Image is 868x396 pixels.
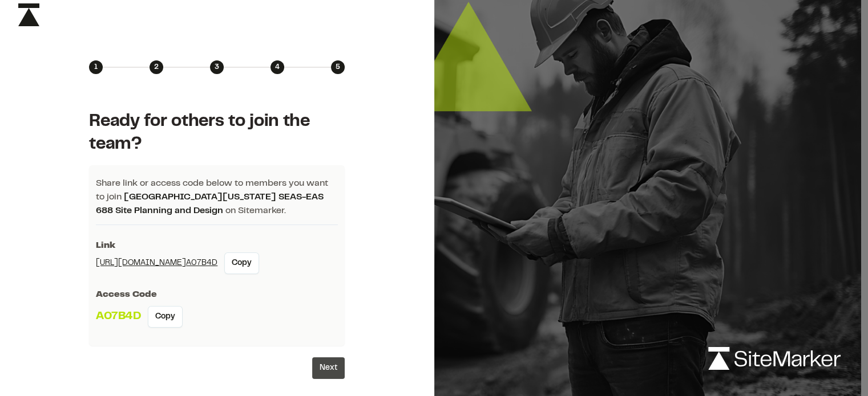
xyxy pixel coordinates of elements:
[210,60,224,74] div: 3
[18,3,39,26] img: icon-black-rebrand.svg
[271,60,284,74] div: 4
[89,111,345,156] h1: Ready for others to join the team?
[96,193,324,215] span: [GEOGRAPHIC_DATA][US_STATE] SEAS-EAS 688 Site Planning and Design
[150,60,163,74] div: 2
[224,252,259,274] button: Copy
[331,60,345,74] div: 5
[96,257,217,270] a: [URL][DOMAIN_NAME]A07B4D
[148,306,183,328] button: Copy
[96,288,338,301] p: Access Code
[312,357,345,379] button: Next
[96,239,338,252] p: Link
[96,308,141,325] p: A07B4D
[89,60,103,74] div: 1
[708,347,841,370] img: logo-white-rebrand.svg
[96,177,338,225] p: Share link or access code below to members you want to join on Sitemarker.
